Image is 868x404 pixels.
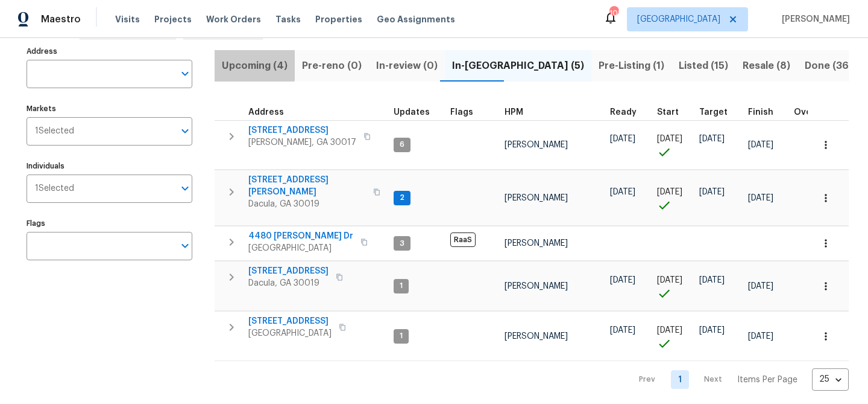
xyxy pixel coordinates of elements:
span: Properties [315,13,362,25]
span: Dacula, GA 30019 [248,198,366,210]
span: [GEOGRAPHIC_DATA] [637,13,720,25]
span: In-[GEOGRAPHIC_DATA] (5) [452,57,584,74]
span: [DATE] [657,188,682,196]
span: [DATE] [699,188,725,196]
span: Done (368) [805,57,859,74]
span: Finish [748,108,773,117]
td: Project started on time [652,261,694,311]
button: Open [177,237,193,254]
span: [PERSON_NAME] [505,141,568,149]
span: Maestro [41,13,81,25]
span: [PERSON_NAME], GA 30017 [248,136,356,149]
div: 103 [609,7,618,19]
span: Address [248,108,284,117]
span: [GEOGRAPHIC_DATA] [248,242,353,254]
span: Visits [115,13,140,25]
span: HPM [505,108,523,117]
span: In-review (0) [376,57,438,74]
span: Overall [794,108,825,117]
span: [STREET_ADDRESS] [248,265,329,277]
span: Pre-Listing (1) [599,57,664,74]
span: [DATE] [748,282,773,290]
span: [DATE] [748,141,773,149]
span: Start [657,108,679,117]
span: [STREET_ADDRESS][PERSON_NAME] [248,174,366,198]
button: Open [177,123,193,139]
span: [DATE] [657,135,682,143]
label: Individuals [27,162,192,170]
span: 1 Selected [35,184,74,194]
td: Project started on time [652,170,694,226]
td: Project started on time [652,120,694,170]
span: Pre-reno (0) [302,57,362,74]
span: 6 [395,139,409,150]
span: [DATE] [657,276,682,284]
p: Items Per Page [737,374,797,386]
div: Actual renovation start date [657,108,690,117]
span: Updates [394,108,430,117]
span: [PERSON_NAME] [505,239,568,248]
div: Earliest renovation start date (first business day after COE or Checkout) [610,108,647,117]
span: Projects [154,13,192,25]
div: 25 [812,364,849,395]
button: Open [177,65,193,82]
span: [DATE] [699,326,725,335]
span: [DATE] [748,194,773,202]
nav: Pagination Navigation [627,368,849,391]
span: [DATE] [657,326,682,335]
span: Listed (15) [679,57,728,74]
span: [PERSON_NAME] [777,13,850,25]
span: [PERSON_NAME] [505,282,568,290]
span: RaaS [450,232,476,247]
span: Upcoming (4) [222,57,288,74]
span: [DATE] [610,135,635,143]
span: [DATE] [699,135,725,143]
span: [STREET_ADDRESS] [248,315,332,327]
div: Days past target finish date [794,108,836,117]
span: [STREET_ADDRESS] [248,124,356,136]
span: [PERSON_NAME] [505,332,568,341]
label: Address [27,48,192,55]
span: [DATE] [699,276,725,284]
label: Flags [27,220,192,227]
label: Markets [27,105,192,112]
span: 4480 [PERSON_NAME] Dr [248,230,353,242]
div: Target renovation project end date [699,108,738,117]
span: [DATE] [610,326,635,335]
span: [DATE] [610,276,635,284]
span: Tasks [275,15,301,24]
span: 2 [395,193,409,203]
span: Flags [450,108,473,117]
span: Target [699,108,728,117]
div: Projected renovation finish date [748,108,784,117]
a: Goto page 1 [671,370,689,389]
span: Geo Assignments [377,13,455,25]
span: 1 [395,331,407,341]
td: Project started on time [652,312,694,361]
span: [GEOGRAPHIC_DATA] [248,327,332,339]
span: Dacula, GA 30019 [248,277,329,289]
span: 1 [395,281,407,291]
span: Resale (8) [743,57,790,74]
span: 1 Selected [35,126,74,136]
span: 3 [395,239,409,249]
span: Work Orders [206,13,261,25]
button: Open [177,180,193,197]
span: Ready [610,108,637,117]
span: [DATE] [748,332,773,341]
span: [PERSON_NAME] [505,194,568,202]
span: [DATE] [610,188,635,196]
